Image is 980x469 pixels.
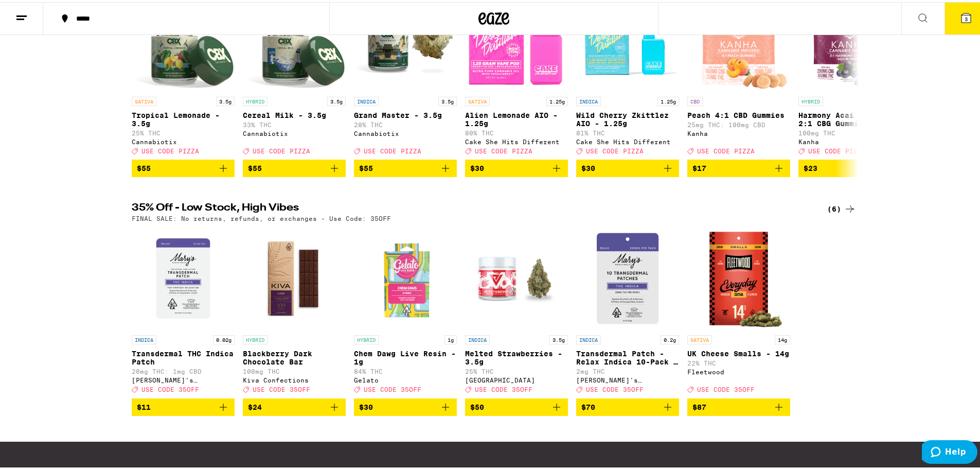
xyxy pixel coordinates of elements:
[354,396,457,414] button: Add to bag
[465,136,568,143] div: Cake She Hits Different
[132,128,235,134] p: 25% THC
[576,158,679,175] button: Add to bag
[132,201,806,213] h2: 35% Off - Low Stock, High Vibes
[475,385,532,391] span: USE CODE 35OFF
[243,396,346,414] button: Add to bag
[576,333,601,342] p: INDICA
[132,366,235,373] p: 20mg THC: 1mg CBD
[687,367,790,373] div: Fleetwood
[687,158,790,175] button: Add to bag
[798,95,823,104] p: HYBRID
[354,333,379,342] p: HYBRID
[364,146,421,152] span: USE CODE PIZZA
[243,375,346,381] div: Kiva Confections
[687,396,790,414] button: Add to bag
[213,333,235,342] p: 0.02g
[354,128,457,135] div: Cannabiotix
[798,136,901,143] div: Kanha
[243,225,346,328] img: Kiva Confections - Blackberry Dark Chocolate Bar
[465,396,568,414] button: Add to bag
[354,109,457,117] p: Grand Master - 3.5g
[808,146,866,152] span: USE CODE PIZZA
[576,95,601,104] p: INDICA
[687,348,790,356] p: UK Cheese Smalls - 14g
[132,158,235,175] button: Add to bag
[470,162,484,170] span: $30
[581,162,595,170] span: $30
[132,396,235,414] button: Add to bag
[687,358,790,364] p: 22% THC
[132,333,156,342] p: INDICA
[132,109,235,126] p: Tropical Lemonade - 3.5g
[243,119,346,126] p: 33% THC
[132,95,156,104] p: SATIVA
[354,366,457,373] p: 84% THC
[364,385,421,391] span: USE CODE 35OFF
[576,366,679,373] p: 2mg THC
[798,128,901,134] p: 100mg THC
[354,375,457,381] div: Gelato
[827,201,856,213] a: (6)
[465,158,568,175] button: Add to bag
[216,95,235,104] p: 3.5g
[465,95,490,104] p: SATIVA
[576,136,679,143] div: Cake She Hits Different
[132,225,235,328] img: Mary's Medicinals - Transdermal THC Indica Patch
[687,225,790,396] a: Open page for UK Cheese Smalls - 14g from Fleetwood
[438,95,457,104] p: 3.5g
[687,95,703,104] p: CBD
[576,375,679,381] div: [PERSON_NAME]'s Medicinals
[465,333,490,342] p: INDICA
[576,396,679,414] button: Add to bag
[243,333,268,342] p: HYBRID
[132,225,235,396] a: Open page for Transdermal THC Indica Patch from Mary's Medicinals
[354,95,379,104] p: INDICA
[354,225,457,328] img: Gelato - Chem Dawg Live Resin - 1g
[687,333,712,342] p: SATIVA
[137,162,151,170] span: $55
[465,128,568,134] p: 80% THC
[687,119,790,126] p: 25mg THC: 100mg CBD
[248,162,262,170] span: $55
[354,348,457,364] p: Chem Dawg Live Resin - 1g
[354,225,457,396] a: Open page for Chem Dawg Live Resin - 1g from Gelato
[243,109,346,117] p: Cereal Milk - 3.5g
[243,348,346,364] p: Blackberry Dark Chocolate Bar
[137,401,151,409] span: $11
[132,348,235,364] p: Transdermal THC Indica Patch
[687,225,790,328] img: Fleetwood - UK Cheese Smalls - 14g
[465,375,568,381] div: [GEOGRAPHIC_DATA]
[586,385,644,391] span: USE CODE 35OFF
[775,333,790,342] p: 14g
[576,128,679,134] p: 81% THC
[465,225,568,328] img: Ember Valley - Melted Strawberries - 3.5g
[576,109,679,126] p: Wild Cherry Zkittlez AIO - 1.25g
[661,333,679,342] p: 0.2g
[465,348,568,364] p: Melted Strawberries - 3.5g
[132,375,235,381] div: [PERSON_NAME]'s Medicinals
[687,128,790,135] div: Kanha
[243,128,346,135] div: Cannabiotix
[243,95,268,104] p: HYBRID
[697,146,755,152] span: USE CODE PIZZA
[697,385,755,391] span: USE CODE 35OFF
[253,385,310,391] span: USE CODE 35OFF
[354,119,457,126] p: 28% THC
[965,14,968,20] span: 3
[581,401,595,409] span: $70
[354,158,457,175] button: Add to bag
[444,333,457,342] p: 1g
[248,401,262,409] span: $24
[141,385,199,391] span: USE CODE 35OFF
[243,158,346,175] button: Add to bag
[576,348,679,364] p: Transdermal Patch - Relax Indica 10-Pack - 200mg
[549,333,568,342] p: 3.5g
[586,146,644,152] span: USE CODE PIZZA
[576,225,679,328] img: Mary's Medicinals - Transdermal Patch - Relax Indica 10-Pack - 200mg
[359,401,373,409] span: $30
[465,366,568,373] p: 25% THC
[475,146,532,152] span: USE CODE PIZZA
[692,401,706,409] span: $87
[692,162,706,170] span: $17
[465,109,568,126] p: Alien Lemonade AIO - 1.25g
